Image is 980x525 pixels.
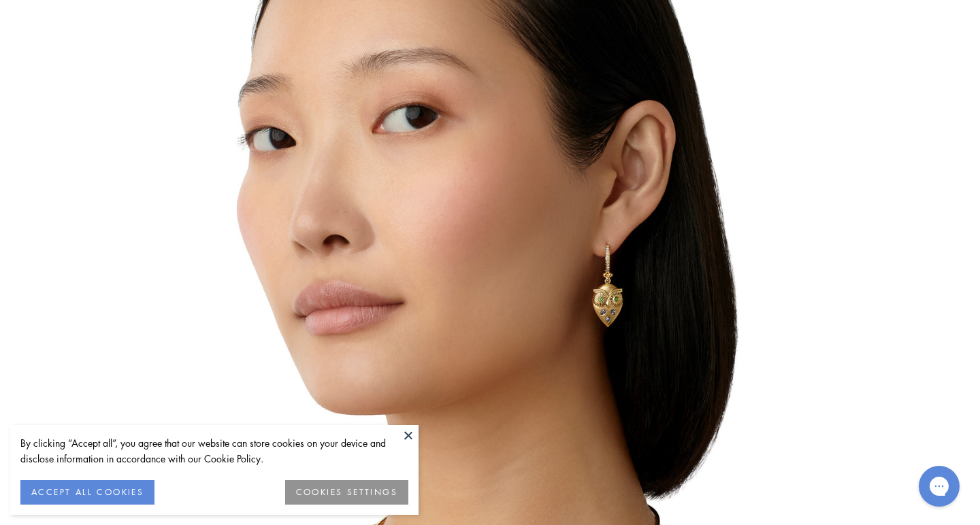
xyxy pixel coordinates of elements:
[285,480,408,505] button: COOKIES SETTINGS
[20,480,154,505] button: ACCEPT ALL COOKIES
[20,435,408,467] div: By clicking “Accept all”, you agree that our website can store cookies on your device and disclos...
[912,461,966,511] iframe: Gorgias live chat messenger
